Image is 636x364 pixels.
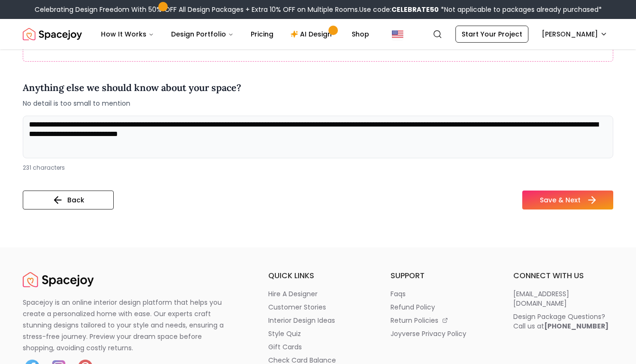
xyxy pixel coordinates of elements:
[35,5,602,14] div: Celebrating Design Freedom With 50% OFF All Design Packages + Extra 10% OFF on Multiple Rooms.
[268,316,368,325] a: interior design ideas
[268,342,368,352] a: gift cards
[93,25,162,44] button: How It Works
[268,302,326,312] p: customer stories
[23,270,94,289] img: Spacejoy Logo
[23,19,613,49] nav: Global
[23,25,82,44] img: Spacejoy Logo
[344,25,377,44] a: Shop
[536,26,613,43] button: [PERSON_NAME]
[268,289,368,299] a: hire a designer
[513,270,613,282] h6: connect with us
[391,302,435,312] p: refund policy
[268,316,335,325] p: interior design ideas
[522,191,613,209] button: Save & Next
[544,321,609,331] b: [PHONE_NUMBER]
[283,25,342,44] a: AI Design
[268,289,318,299] p: hire a designer
[23,297,235,354] p: Spacejoy is an online interior design platform that helps you create a personalized home with eas...
[268,329,368,338] a: style quiz
[391,329,466,338] p: joyverse privacy policy
[93,25,377,44] nav: Main
[513,312,613,331] a: Design Package Questions?Call us at[PHONE_NUMBER]
[23,191,114,209] button: Back
[243,25,281,44] a: Pricing
[268,329,301,338] p: style quiz
[391,289,406,299] p: faqs
[391,5,439,14] b: CELEBRATE50
[391,316,491,325] a: return policies
[391,329,491,338] a: joyverse privacy policy
[391,289,491,299] a: faqs
[268,302,368,312] a: customer stories
[392,28,403,40] img: United States
[513,312,609,331] div: Design Package Questions? Call us at
[23,99,241,108] span: No detail is too small to mention
[359,5,439,14] span: Use code:
[164,25,241,44] button: Design Portfolio
[391,316,438,325] p: return policies
[439,5,602,14] span: *Not applicable to packages already purchased*
[23,81,241,95] h4: Anything else we should know about your space?
[391,270,491,282] h6: support
[23,164,613,172] div: 231 characters
[391,302,491,312] a: refund policy
[268,270,368,282] h6: quick links
[513,289,613,308] a: [EMAIL_ADDRESS][DOMAIN_NAME]
[23,270,94,289] a: Spacejoy
[455,26,528,43] a: Start Your Project
[268,342,302,352] p: gift cards
[23,25,82,44] a: Spacejoy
